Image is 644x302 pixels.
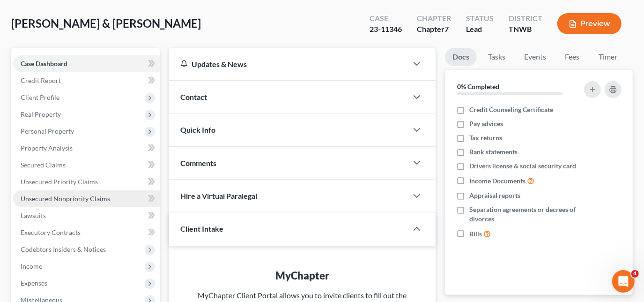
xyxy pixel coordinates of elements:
a: Property Analysis [13,140,160,157]
span: Quick Info [180,125,215,134]
a: Unsecured Nonpriority Claims [13,190,160,207]
iframe: Intercom live chat [612,270,635,293]
span: Credit Counseling Certificate [469,105,553,114]
span: Executory Contracts [21,228,81,236]
div: Chapter [417,13,451,24]
span: Pay advices [469,119,503,128]
div: TNWB [509,24,542,35]
span: Unsecured Nonpriority Claims [21,195,110,203]
a: Tasks [481,48,513,66]
span: 4 [631,270,639,278]
span: Lawsuits [21,211,46,219]
a: Credit Report [13,72,160,89]
div: District [509,13,542,24]
span: 7 [444,24,449,33]
div: Updates & News [180,59,396,69]
span: Real Property [21,110,61,118]
a: Docs [445,48,477,66]
div: Case [370,13,402,24]
a: Events [517,48,554,66]
a: Secured Claims [13,157,160,174]
span: Contact [180,92,207,101]
div: Status [466,13,494,24]
a: Timer [591,48,625,66]
div: MyChapter [188,268,417,283]
span: Bills [469,229,482,239]
div: Lead [466,24,494,35]
a: Executory Contracts [13,224,160,241]
a: Fees [557,48,587,66]
span: Tax returns [469,133,502,143]
span: Appraisal reports [469,191,520,200]
span: Income Documents [469,176,526,186]
span: Hire a Virtual Paralegal [180,191,257,200]
span: Expenses [21,279,47,287]
span: Secured Claims [21,161,66,169]
span: Credit Report [21,76,61,84]
span: Bank statements [469,147,518,157]
span: Codebtors Insiders & Notices [21,245,106,253]
a: Unsecured Priority Claims [13,174,160,190]
span: Income [21,262,42,270]
span: Personal Property [21,127,74,135]
span: Separation agreements or decrees of divorces [469,205,578,224]
span: Client Intake [180,224,223,233]
span: Comments [180,159,216,167]
span: Drivers license & social security card [469,161,576,171]
span: Client Profile [21,93,59,101]
div: 23-11346 [370,24,402,35]
strong: 0% Completed [457,83,499,91]
a: Case Dashboard [13,55,160,72]
span: Case Dashboard [21,60,67,68]
a: Lawsuits [13,207,160,224]
span: Unsecured Priority Claims [21,178,98,186]
span: [PERSON_NAME] & [PERSON_NAME] [11,16,201,30]
button: Preview [557,13,622,34]
span: Property Analysis [21,144,73,152]
div: Chapter [417,24,451,35]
